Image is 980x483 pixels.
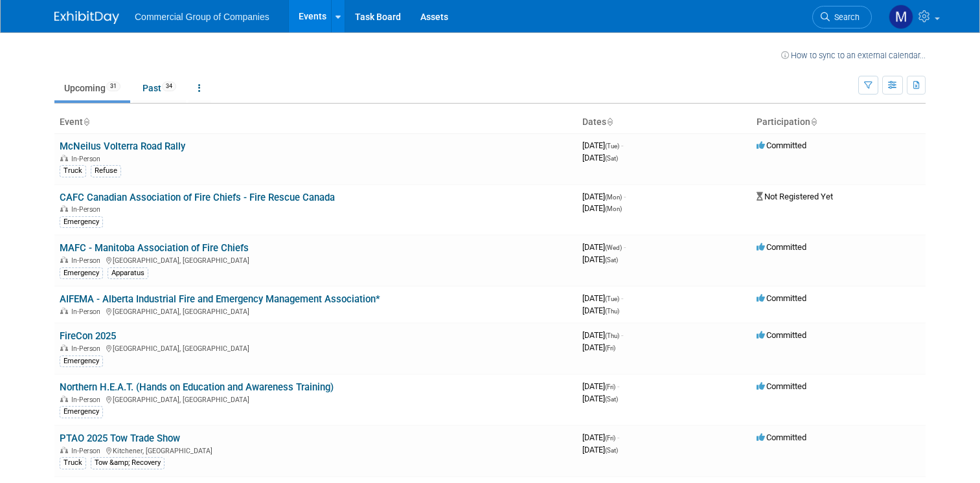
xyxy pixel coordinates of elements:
a: Search [812,6,872,28]
span: Committed [757,140,806,150]
img: In-Person Event [60,447,68,453]
a: PTAO 2025 Tow Trade Show [60,432,180,444]
span: (Sat) [605,447,618,454]
span: Committed [757,242,806,252]
a: Upcoming31 [54,76,130,100]
span: [DATE] [582,445,618,455]
a: Past34 [133,76,186,100]
img: In-Person Event [60,344,68,351]
img: In-Person Event [60,205,68,212]
span: In-Person [71,155,104,163]
span: (Thu) [605,308,619,315]
span: In-Person [71,447,104,455]
span: [DATE] [582,330,623,340]
a: Sort by Event Name [83,117,89,127]
a: Northern H.E.A.T. (Hands on Education and Awareness Training) [60,381,334,393]
span: Not Registered Yet [757,192,833,201]
span: In-Person [71,344,104,353]
div: Tow &amp; Recovery [91,457,165,469]
span: Committed [757,293,806,303]
div: Emergency [60,267,103,279]
img: Mitch Mesenchuk [889,5,913,29]
span: (Fri) [605,434,615,442]
span: - [617,432,619,442]
img: ExhibitDay [54,11,119,24]
th: Participation [751,111,926,133]
span: - [621,330,623,340]
div: Truck [60,165,86,177]
img: In-Person Event [60,155,68,161]
img: In-Person Event [60,256,68,263]
span: (Mon) [605,194,622,201]
th: Dates [577,111,751,133]
span: [DATE] [582,293,623,303]
div: Refuse [91,165,121,177]
span: Committed [757,381,806,391]
span: [DATE] [582,140,623,150]
span: In-Person [71,205,104,214]
div: [GEOGRAPHIC_DATA], [GEOGRAPHIC_DATA] [60,394,572,404]
span: Committed [757,432,806,442]
span: (Wed) [605,244,622,251]
a: CAFC Canadian Association of Fire Chiefs - Fire Rescue Canada [60,192,335,203]
span: (Mon) [605,205,622,212]
span: (Fri) [605,344,615,352]
div: Apparatus [108,267,148,279]
span: In-Person [71,256,104,265]
span: - [617,381,619,391]
span: Committed [757,330,806,340]
span: - [624,192,626,201]
span: Commercial Group of Companies [135,12,269,22]
span: [DATE] [582,192,626,201]
span: [DATE] [582,381,619,391]
span: [DATE] [582,242,626,252]
span: (Sat) [605,396,618,403]
div: Kitchener, [GEOGRAPHIC_DATA] [60,445,572,455]
img: In-Person Event [60,308,68,314]
a: MAFC - Manitoba Association of Fire Chiefs [60,242,249,254]
span: (Tue) [605,142,619,150]
div: Emergency [60,406,103,418]
a: FireCon 2025 [60,330,116,342]
a: How to sync to an external calendar... [781,51,926,60]
span: In-Person [71,396,104,404]
span: (Tue) [605,295,619,302]
span: - [624,242,626,252]
span: - [621,293,623,303]
div: [GEOGRAPHIC_DATA], [GEOGRAPHIC_DATA] [60,343,572,353]
a: McNeilus Volterra Road Rally [60,140,185,152]
div: [GEOGRAPHIC_DATA], [GEOGRAPHIC_DATA] [60,254,572,265]
span: [DATE] [582,306,619,315]
div: Emergency [60,355,103,367]
div: Emergency [60,216,103,228]
span: [DATE] [582,343,615,352]
a: AIFEMA - Alberta Industrial Fire and Emergency Management Association* [60,293,380,305]
div: Truck [60,457,86,469]
span: - [621,140,623,150]
span: [DATE] [582,153,618,163]
img: In-Person Event [60,396,68,402]
span: 31 [106,82,120,91]
span: [DATE] [582,203,622,213]
div: [GEOGRAPHIC_DATA], [GEOGRAPHIC_DATA] [60,306,572,316]
a: Sort by Start Date [606,117,613,127]
span: (Fri) [605,383,615,390]
span: [DATE] [582,432,619,442]
span: [DATE] [582,394,618,403]
span: (Sat) [605,155,618,162]
span: (Thu) [605,332,619,339]
span: Search [830,12,860,22]
span: [DATE] [582,254,618,264]
span: In-Person [71,308,104,316]
span: (Sat) [605,256,618,264]
th: Event [54,111,577,133]
span: 34 [162,82,176,91]
a: Sort by Participation Type [810,117,817,127]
